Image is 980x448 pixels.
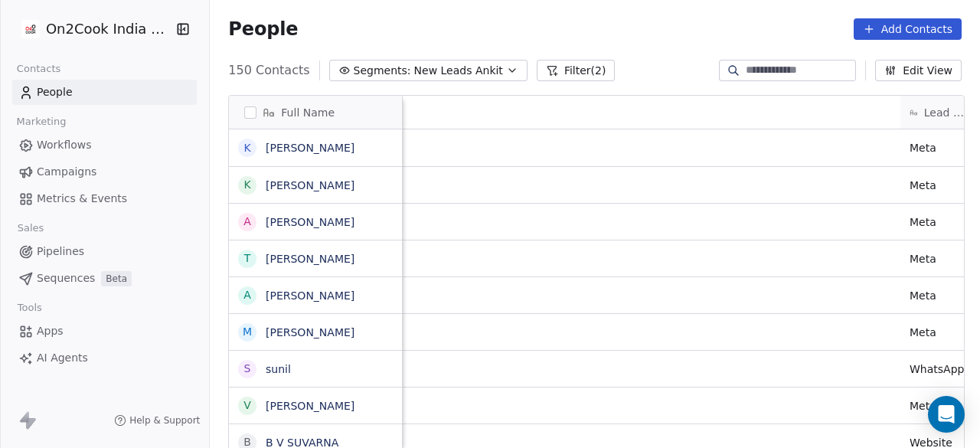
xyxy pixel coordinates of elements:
button: Add Contacts [854,18,962,40]
span: Segments: [354,63,411,79]
span: Lead Source [924,105,968,120]
span: Meta [910,398,967,414]
span: Campaigns [37,164,96,180]
div: k [244,177,251,193]
div: A [244,214,252,230]
span: Apps [37,323,64,339]
a: People [12,80,197,105]
div: M [243,324,252,340]
div: Open Intercom Messenger [928,396,965,433]
span: Meta [910,178,967,193]
a: sunil [266,363,291,375]
span: Help & Support [129,414,200,427]
a: [PERSON_NAME] [266,289,354,302]
a: [PERSON_NAME] [266,142,354,154]
span: Meta [910,251,967,267]
a: [PERSON_NAME] [266,400,354,412]
span: Tools [11,296,48,319]
span: AI Agents [37,350,88,366]
div: s [244,361,251,377]
a: [PERSON_NAME] [266,216,354,228]
span: Sales [11,217,51,240]
span: Meta [910,140,967,155]
span: 150 Contacts [228,61,309,80]
span: On2Cook India Pvt. Ltd. [46,19,172,39]
span: Workflows [37,137,92,153]
span: Full Name [281,105,335,120]
span: Marketing [10,110,73,133]
span: New Leads Ankit [414,63,503,79]
span: WhatsApp [910,361,967,377]
span: People [228,18,298,41]
span: Contacts [10,57,67,80]
div: A [244,287,252,303]
a: Pipelines [12,239,197,264]
span: People [37,84,73,100]
span: Pipelines [37,244,84,260]
div: Lead Source [900,96,976,129]
span: Meta [910,288,967,303]
button: On2Cook India Pvt. Ltd. [18,16,165,42]
button: Filter(2) [537,60,616,81]
a: Metrics & Events [12,186,197,211]
div: Full Name [229,96,402,129]
a: AI Agents [12,345,197,371]
a: SequencesBeta [12,266,197,291]
div: T [244,250,251,267]
div: k [244,140,251,156]
div: V [244,397,252,414]
a: Help & Support [114,414,200,427]
a: Apps [12,319,197,344]
span: Metrics & Events [37,191,127,207]
button: Edit View [875,60,962,81]
a: [PERSON_NAME] [266,253,354,265]
span: Meta [910,214,967,230]
span: Meta [910,325,967,340]
a: [PERSON_NAME] [266,326,354,338]
a: Workflows [12,132,197,158]
a: Campaigns [12,159,197,185]
span: Beta [101,271,132,286]
img: on2cook%20logo-04%20copy.jpg [21,20,40,38]
a: [PERSON_NAME] [266,179,354,191]
span: Sequences [37,270,95,286]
